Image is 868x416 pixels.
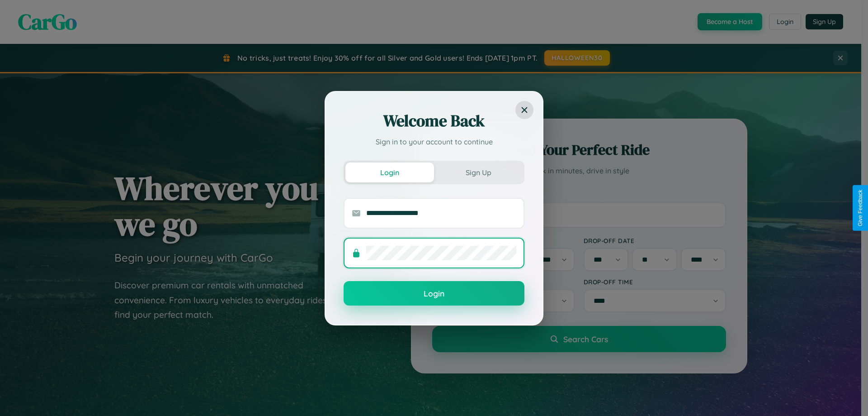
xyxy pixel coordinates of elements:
button: Login [345,163,434,182]
button: Login [344,281,524,306]
button: Sign Up [434,163,523,182]
p: Sign in to your account to continue [344,136,524,147]
h2: Welcome Back [344,110,524,132]
div: Give Feedback [857,190,863,226]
